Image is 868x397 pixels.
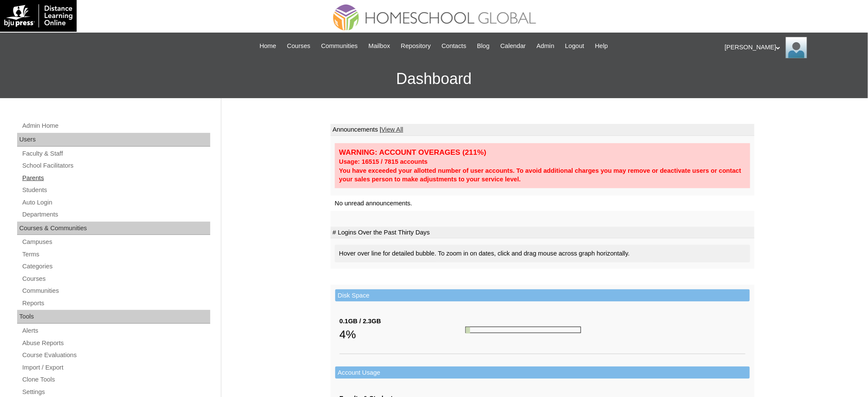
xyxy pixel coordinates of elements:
span: Mailbox [369,41,391,51]
td: No unread announcements. [331,195,755,211]
a: Communities [21,286,210,296]
strong: Usage: 16515 / 7815 accounts [339,158,428,165]
div: Hover over line for detailed bubble. To zoom in on dates, click and drag mouse across graph horiz... [335,245,750,262]
a: Home [255,41,280,51]
a: Abuse Reports [21,338,210,349]
a: Course Evaluations [21,350,210,361]
a: Admin Home [21,120,210,131]
span: Communities [321,41,358,51]
div: 4% [340,326,465,343]
a: Faculty & Staff [21,148,210,159]
img: logo-white.png [4,4,72,27]
span: Home [260,41,276,51]
a: View All [382,126,403,133]
a: Categories [21,261,210,272]
a: Clone Tools [21,374,210,385]
a: Courses [21,274,210,284]
div: Users [17,133,210,147]
span: Blog [477,41,489,51]
a: Terms [21,249,210,260]
a: Campuses [21,237,210,247]
a: Logout [561,41,589,51]
span: Admin [537,41,555,51]
span: Logout [565,41,585,51]
h3: Dashboard [4,60,864,98]
a: Blog [473,41,494,51]
img: Ariane Ebuen [786,37,807,58]
a: Courses [283,41,315,51]
a: Help [591,41,612,51]
div: 0.1GB / 2.3GB [340,317,465,326]
div: You have exceeded your allotted number of user accounts. To avoid additional charges you may remo... [339,166,746,184]
a: Calendar [496,41,530,51]
a: Departments [21,209,210,220]
a: Parents [21,173,210,183]
a: School Facilitators [21,160,210,171]
a: Auto Login [21,197,210,208]
div: [PERSON_NAME] [725,37,860,58]
a: Communities [317,41,362,51]
a: Admin [532,41,559,51]
a: Reports [21,298,210,309]
div: Courses & Communities [17,222,210,235]
a: Students [21,185,210,195]
td: # Logins Over the Past Thirty Days [331,227,755,239]
div: Tools [17,310,210,324]
td: Account Usage [335,367,750,379]
span: Calendar [501,41,526,51]
a: Repository [397,41,435,51]
span: Courses [287,41,310,51]
a: Import / Export [21,362,210,373]
span: Contacts [441,41,466,51]
td: Announcements | [331,124,755,136]
a: Alerts [21,325,210,336]
a: Contacts [437,41,471,51]
div: WARNING: ACCOUNT OVERAGES (211%) [339,147,746,157]
span: Repository [401,41,431,51]
span: Help [595,41,608,51]
a: Mailbox [364,41,395,51]
td: Disk Space [335,289,750,302]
